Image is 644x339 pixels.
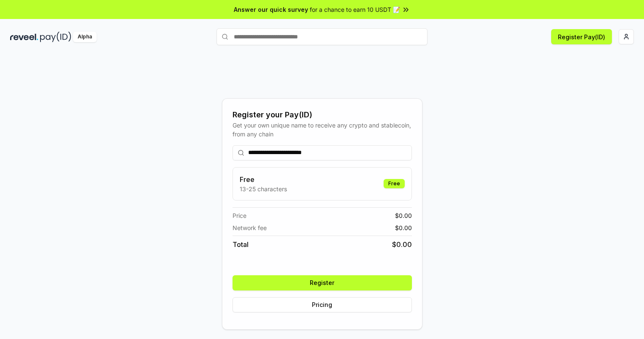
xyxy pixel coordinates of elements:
[40,32,71,42] img: pay_id
[233,223,267,232] span: Network fee
[551,29,612,44] button: Register Pay(ID)
[392,239,412,250] span: $ 0.00
[310,5,400,14] span: for a chance to earn 10 USDT 📝
[233,121,412,138] div: Get your own unique name to receive any crypto and stablecoin, from any chain
[73,32,97,42] div: Alpha
[10,32,38,42] img: reveel_dark
[233,109,412,121] div: Register your Pay(ID)
[233,275,412,290] button: Register
[384,179,405,188] div: Free
[234,5,308,14] span: Answer our quick survey
[395,211,412,220] span: $ 0.00
[240,184,287,193] p: 13-25 characters
[233,239,249,250] span: Total
[233,211,246,220] span: Price
[395,223,412,232] span: $ 0.00
[233,297,412,312] button: Pricing
[240,174,287,184] h3: Free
